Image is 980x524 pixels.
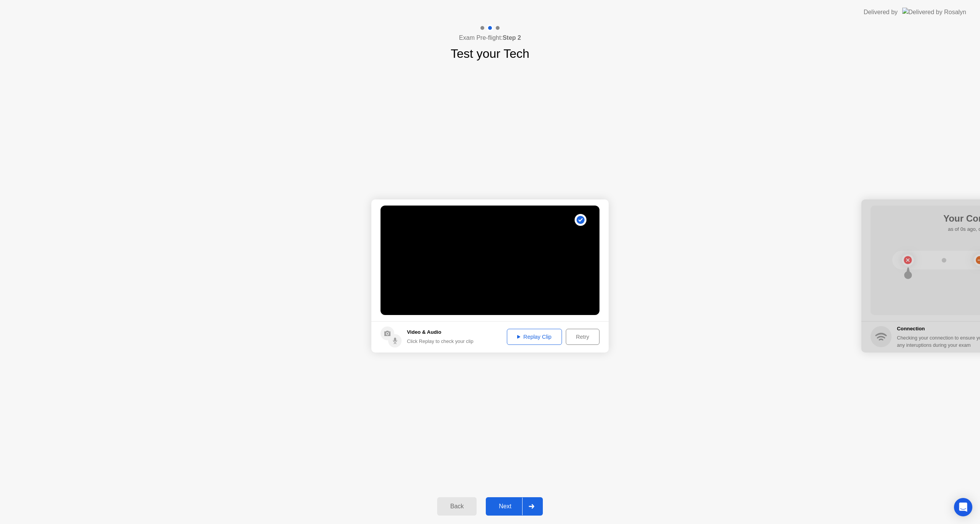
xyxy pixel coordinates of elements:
[507,329,562,345] button: Replay Clip
[486,497,543,516] button: Next
[503,34,521,41] b: Step 2
[566,329,599,345] button: Retry
[568,334,597,340] div: Retry
[510,334,559,340] div: Replay Clip
[407,328,474,336] h5: Video & Audio
[437,497,477,516] button: Back
[439,503,474,510] div: Back
[488,503,522,510] div: Next
[451,44,529,63] h1: Test your Tech
[954,498,972,516] div: Open Intercom Messenger
[407,338,474,345] div: Click Replay to check your clip
[864,8,898,17] div: Delivered by
[902,8,966,16] img: Delivered by Rosalyn
[459,33,521,42] h4: Exam Pre-flight:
